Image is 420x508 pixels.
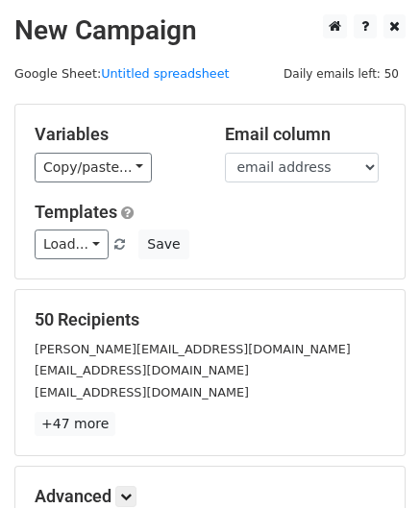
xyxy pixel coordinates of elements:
[35,486,385,507] h5: Advanced
[14,66,230,81] small: Google Sheet:
[277,63,406,85] span: Daily emails left: 50
[324,416,420,508] iframe: Chat Widget
[35,153,152,182] a: Copy/paste...
[138,230,188,259] button: Save
[35,363,249,377] small: [EMAIL_ADDRESS][DOMAIN_NAME]
[35,412,115,436] a: +47 more
[35,342,351,356] small: [PERSON_NAME][EMAIL_ADDRESS][DOMAIN_NAME]
[35,202,117,222] a: Templates
[35,124,196,145] h5: Variables
[225,124,386,145] h5: Email column
[35,385,249,399] small: [EMAIL_ADDRESS][DOMAIN_NAME]
[14,14,406,47] h2: New Campaign
[277,66,406,81] a: Daily emails left: 50
[35,230,109,259] a: Load...
[101,66,229,81] a: Untitled spreadsheet
[35,309,385,330] h5: 50 Recipients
